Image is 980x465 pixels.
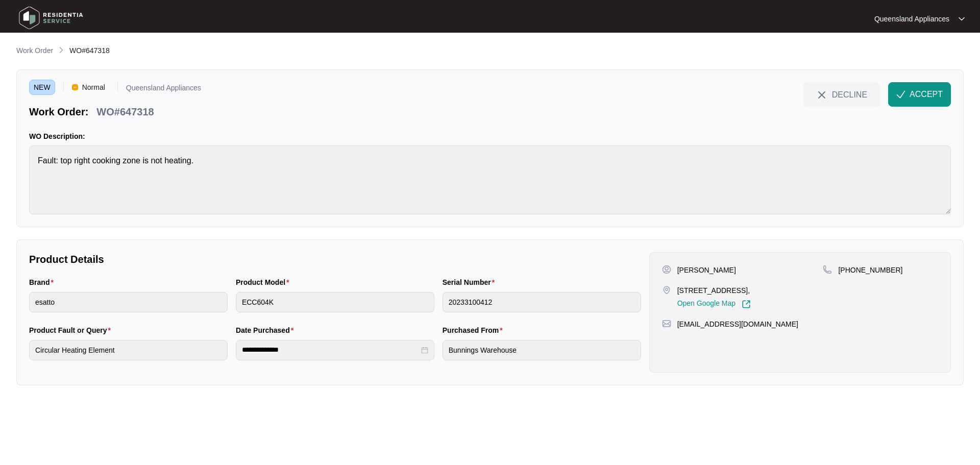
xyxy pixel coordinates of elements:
[823,265,832,274] img: map-pin
[236,292,434,312] input: Product Model
[874,14,949,24] p: Queensland Appliances
[29,292,228,312] input: Brand
[443,277,499,287] label: Serial Number
[29,277,58,287] label: Brand
[29,105,88,119] p: Work Order:
[816,89,828,101] img: close-Icon
[15,3,87,33] img: residentia service logo
[677,319,798,329] p: [EMAIL_ADDRESS][DOMAIN_NAME]
[29,131,951,141] p: WO Description:
[662,319,671,328] img: map-pin
[236,325,298,335] label: Date Purchased
[14,45,55,57] a: Work Order
[96,105,154,119] p: WO#647318
[677,285,751,296] p: [STREET_ADDRESS],
[803,82,880,107] button: close-IconDECLINE
[662,265,671,274] img: user-pin
[832,89,867,100] span: DECLINE
[910,88,943,101] span: ACCEPT
[57,46,65,54] img: chevron-right
[742,300,751,309] img: Link-External
[677,300,751,309] a: Open Google Map
[69,46,110,55] span: WO#647318
[443,340,641,360] input: Purchased From
[896,90,905,99] img: check-Icon
[242,345,419,355] input: Date Purchased
[662,285,671,295] img: map-pin
[443,325,507,335] label: Purchased From
[29,252,641,266] p: Product Details
[29,340,228,360] input: Product Fault or Query
[443,292,641,312] input: Serial Number
[959,16,965,21] img: dropdown arrow
[236,277,293,287] label: Product Model
[72,84,78,90] img: Vercel Logo
[29,80,55,95] span: NEW
[29,325,115,335] label: Product Fault or Query
[888,82,951,107] button: check-IconACCEPT
[838,265,902,275] p: [PHONE_NUMBER]
[126,84,201,95] p: Queensland Appliances
[78,80,109,95] span: Normal
[16,45,53,56] p: Work Order
[677,265,736,275] p: [PERSON_NAME]
[29,145,951,214] textarea: Fault: top right cooking zone is not heating.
